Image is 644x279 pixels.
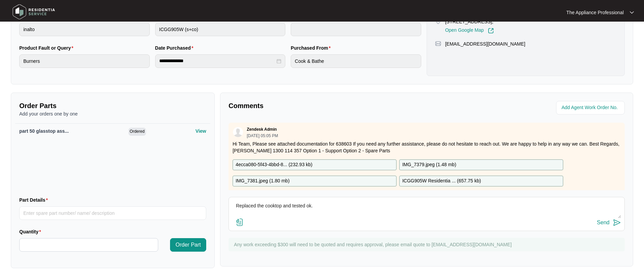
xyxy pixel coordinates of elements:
input: Add Agent Work Order No. [562,104,621,112]
p: Hi Team, Please see attached documentation for 638603 If you need any further assistance, please ... [233,141,621,154]
p: Any work exceeding $300 will need to be quoted and requires approval, please email quote to [EMAI... [234,241,621,248]
p: IMG_7381.jpeg ( 1.80 mb ) [236,177,290,185]
input: Part Details [19,206,206,220]
span: Order Part [175,241,201,249]
p: Zendesk Admin [247,127,277,132]
label: Date Purchased [155,45,196,51]
p: 4ecca080-5f43-4bbd-8... ( 232.93 kb ) [236,161,312,169]
button: Send [597,218,621,227]
p: [EMAIL_ADDRESS][DOMAIN_NAME] [445,41,525,47]
p: [DATE] 05:05 PM [247,134,278,138]
p: Order Parts [19,101,206,110]
span: Ordered [128,128,146,136]
label: Part Details [19,197,51,203]
img: Link-External [488,28,494,34]
label: Quantity [19,228,44,235]
a: Open Google Map [445,28,494,34]
input: Purchased From [291,54,421,68]
p: IMG_7379.jpeg ( 1.48 mb ) [402,161,456,169]
img: dropdown arrow [630,11,634,14]
input: Date Purchased [159,57,276,65]
input: Quantity [20,238,158,251]
img: map-pin [435,41,441,47]
p: Comments [229,101,422,110]
img: residentia service logo [10,2,57,22]
p: View [195,128,206,134]
img: user.svg [233,127,243,137]
p: ICGG905W Residentia ... ( 657.75 kb ) [402,177,481,185]
input: Product Fault or Query [19,54,150,68]
img: send-icon.svg [613,219,621,227]
textarea: Replaced the cooktop and tested ok. [232,201,621,218]
label: Product Fault or Query [19,45,76,51]
input: Brand [19,23,150,36]
span: part 50 glasstop ass... [19,128,69,134]
div: Send [597,220,610,226]
label: Purchased From [291,45,333,51]
p: Add your orders one by one [19,110,206,117]
img: file-attachment-doc.svg [236,218,244,226]
input: Serial Number [291,23,421,36]
button: Order Part [170,238,206,252]
p: The Appliance Professional [566,9,624,16]
input: Product Model [155,23,286,36]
